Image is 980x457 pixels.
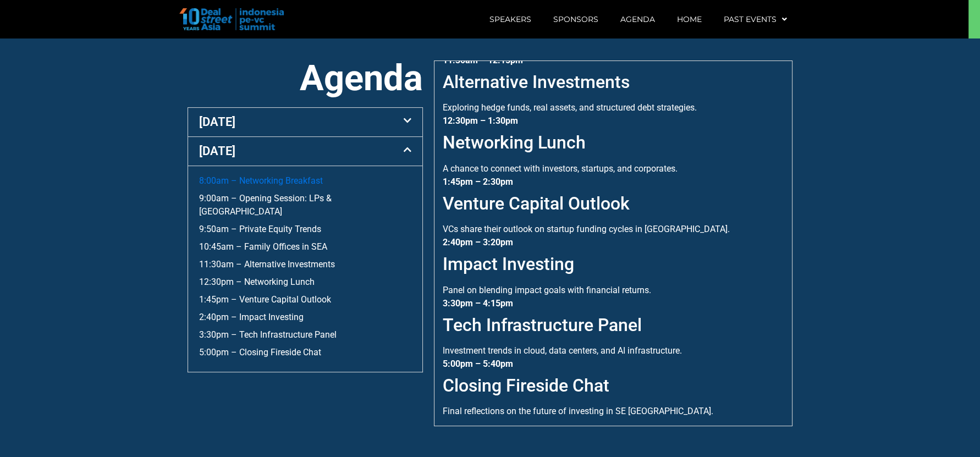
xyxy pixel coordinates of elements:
[443,177,513,187] strong: 1:45pm – 2:30pm
[542,7,609,32] a: Sponsors
[443,71,784,92] h2: Alternative Investments
[713,7,798,32] a: Past Events
[443,237,513,247] strong: 2:40pm – 3:20pm
[443,357,784,418] div: Final reflections on the future of investing in SE [GEOGRAPHIC_DATA].
[443,132,784,153] h2: Networking Lunch
[443,236,784,296] div: Panel on blending impact goals with financial returns.
[609,7,666,32] a: Agenda
[199,312,304,322] a: 2:40pm – Impact Investing
[443,193,784,214] h2: Venture Capital Outlook
[443,175,784,236] div: VCs share their outlook on startup funding cycles in [GEOGRAPHIC_DATA].
[199,193,332,217] a: 9:00am – Opening Session: LPs & [GEOGRAPHIC_DATA]
[199,175,323,186] a: 8:00am – Networking Breakfast
[443,115,518,126] strong: 12:30pm – 1:30pm
[478,7,542,32] a: Speakers
[199,347,321,357] a: 5:00pm – Closing Fireside Chat
[443,359,513,369] strong: 5:00pm – 5:40pm
[199,224,321,234] a: 9:50am – Private Equity Trends
[199,241,327,252] a: 10:45am – Family Offices in SEA
[199,144,235,158] a: [DATE]
[443,254,784,274] h2: Impact Investing
[443,375,784,396] h2: Closing Fireside Chat
[443,114,784,175] div: A chance to connect with investors, startups, and corporates.
[199,115,235,129] a: [DATE]
[443,297,784,357] div: Investment trends in cloud, data centers, and AI infrastructure.
[443,54,784,114] div: Exploring hedge funds, real assets, and structured debt strategies.
[443,298,513,309] strong: 3:30pm – 4:15pm
[199,277,315,287] a: 12:30pm – Networking Lunch
[666,7,713,32] a: Home
[443,315,784,335] h2: Tech Infrastructure Panel
[188,60,423,96] h2: Agenda
[199,329,337,340] a: 3:30pm – Tech Infrastructure Panel
[199,294,331,305] a: 1:45pm – Venture Capital Outlook
[199,259,335,269] a: 11:30am – Alternative Investments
